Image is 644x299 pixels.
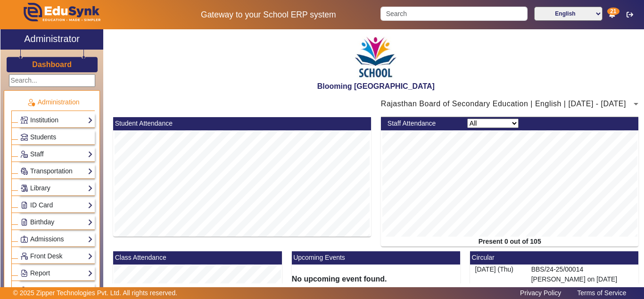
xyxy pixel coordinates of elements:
[382,119,462,128] div: Staff Attendance
[21,287,28,294] img: Inventory.png
[24,33,80,44] h2: Administrator
[32,60,72,69] a: Dashboard
[607,8,619,15] span: 21
[113,117,371,130] mat-card-header: Student Attendance
[9,74,95,87] input: Search...
[572,287,631,299] a: Terms of Service
[108,82,644,91] h2: Blooming [GEOGRAPHIC_DATA]
[470,265,526,284] div: [DATE] (Thu)
[21,134,28,141] img: Students.png
[381,100,626,108] span: Rajasthan Board of Secondary Education | English | [DATE] - [DATE]
[20,285,93,296] a: Inventory
[0,29,103,50] a: Administrator
[515,287,566,299] a: Privacy Policy
[30,133,56,141] span: Students
[470,251,638,265] mat-card-header: Circular
[531,274,634,284] p: [PERSON_NAME] on [DATE]
[11,97,95,107] p: Administration
[380,7,527,21] input: Search
[166,10,371,20] h5: Gateway to your School ERP system
[381,237,639,247] div: Present 0 out of 105
[32,60,72,69] h3: Dashboard
[526,265,638,284] div: BBS/24-25/00014
[13,288,178,298] p: © 2025 Zipper Technologies Pvt. Ltd. All rights reserved.
[292,274,460,283] h6: No upcoming event found.
[30,286,58,294] span: Inventory
[27,98,35,107] img: Administration.png
[352,32,399,82] img: 3e5c6726-73d6-4ac3-b917-621554bbe9c3
[20,132,93,143] a: Students
[292,251,460,265] mat-card-header: Upcoming Events
[113,251,281,265] mat-card-header: Class Attendance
